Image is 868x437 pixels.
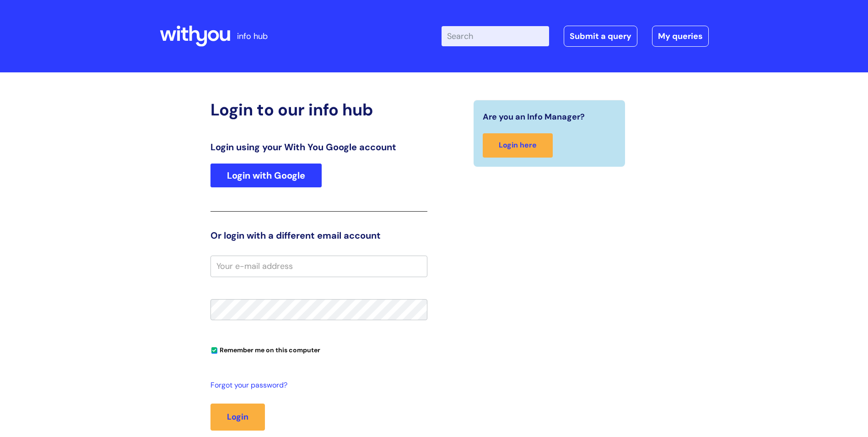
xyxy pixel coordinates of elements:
[210,230,427,241] h3: Or login with a different email account
[210,256,427,277] input: Your e-mail address
[442,26,549,46] input: Search
[211,348,217,354] input: Remember me on this computer
[483,133,553,158] a: Login here
[210,100,427,120] h2: Login to our info hub
[237,29,268,44] p: info hub
[210,142,427,153] h3: Login using your With You Google account
[483,109,585,124] span: Are you an Info Manager?
[652,26,709,47] a: My queries
[210,344,320,354] label: Remember me on this computer
[210,379,423,392] a: Forgot your password?
[210,164,322,187] a: Login with Google
[210,342,427,357] div: You can uncheck this option if you're logging in from a shared device
[210,404,265,430] button: Login
[564,26,637,47] a: Submit a query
